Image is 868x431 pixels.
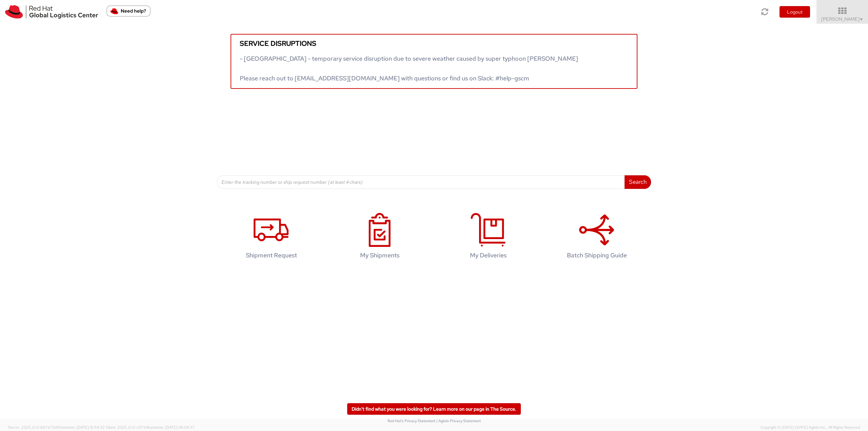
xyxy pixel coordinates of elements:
[437,206,539,269] a: My Deliveries
[152,425,195,430] span: master, [DATE] 08:04:37
[228,252,315,259] h4: Shipment Request
[240,40,628,47] h5: Service disruptions
[546,206,648,269] a: Batch Shipping Guide
[5,5,98,19] img: rh-logistics-00dfa346123c4ec078e1.svg
[63,425,105,430] span: master, [DATE] 10:54:32
[231,34,637,89] a: Service disruptions - [GEOGRAPHIC_DATA] - temporary service disruption due to severe weather caus...
[106,5,151,17] button: Need help?
[445,252,532,259] h4: My Deliveries
[240,55,578,82] span: - [GEOGRAPHIC_DATA] - temporary service disruption due to severe weather caused by super typhoon ...
[780,6,810,18] button: Logout
[329,206,431,269] a: My Shipments
[860,17,864,22] span: ▼
[217,175,625,189] input: Enter the tracking number or ship request number (at least 4 chars)
[821,16,864,22] span: [PERSON_NAME]
[220,206,322,269] a: Shipment Request
[106,425,195,430] span: Client: 2025.21.0-c073d8a
[436,418,481,423] a: | Agistix Privacy Statement
[336,252,423,259] h4: My Shipments
[761,425,860,430] span: Copyright © [DATE]-[DATE] Agistix Inc., All Rights Reserved
[8,425,105,430] span: Server: 2025.21.0-667a72bf6fa
[347,403,521,415] a: Didn't find what you were looking for? Learn more on our page in The Source.
[553,252,640,259] h4: Batch Shipping Guide
[388,418,435,423] a: Red Hat's Privacy Statement
[625,175,651,189] button: Search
